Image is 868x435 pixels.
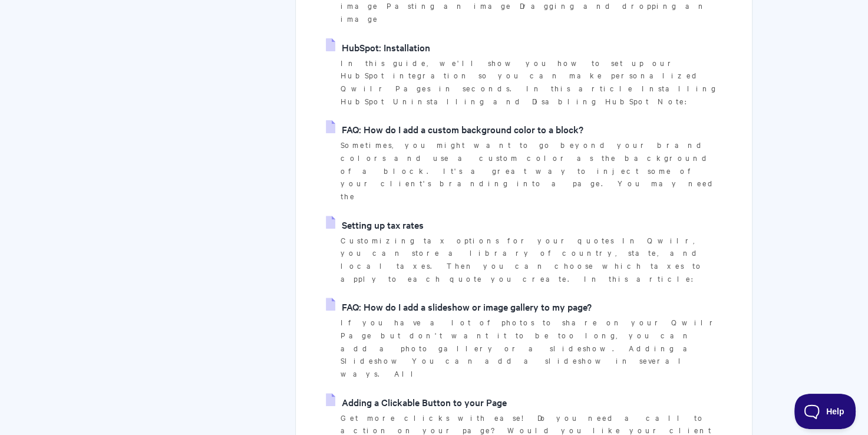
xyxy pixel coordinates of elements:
p: Customizing tax options for your quotes In Qwilr, you can store a library of country, state, and ... [340,234,722,285]
iframe: Toggle Customer Support [794,394,856,429]
a: Adding a Clickable Button to your Page [326,393,506,411]
a: HubSpot: Installation [326,38,430,56]
p: In this guide, we'll show you how to set up our HubSpot integration so you can make personalized ... [340,57,722,108]
a: FAQ: How do I add a slideshow or image gallery to my page? [326,298,591,315]
a: Setting up tax rates [326,216,423,233]
p: If you have a lot of photos to share on your Qwilr Page but don't want it to be too long, you can... [340,316,722,380]
p: Sometimes, you might want to go beyond your brand colors and use a custom color as the background... [340,139,722,203]
a: FAQ: How do I add a custom background color to a block? [326,120,583,138]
